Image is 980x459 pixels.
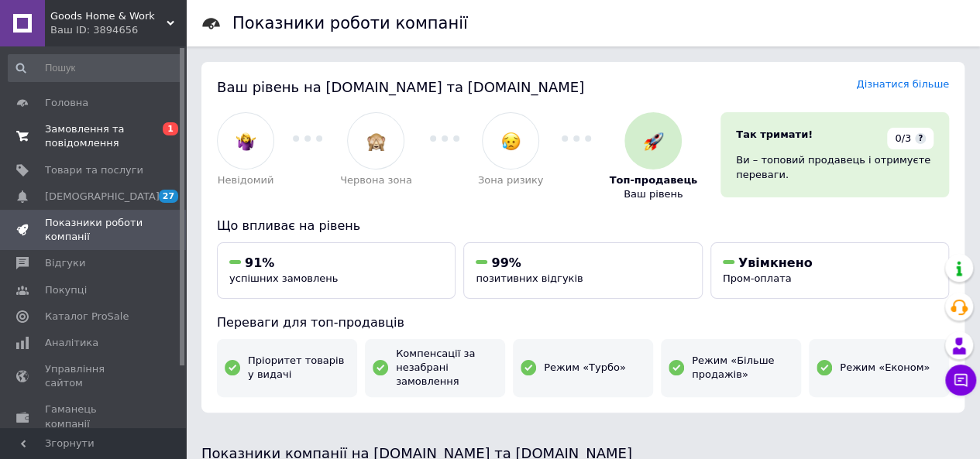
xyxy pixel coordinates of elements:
[45,190,160,204] span: [DEMOGRAPHIC_DATA]
[45,216,143,244] span: Показники роботи компанії
[856,78,949,90] a: Дізнатися більше
[159,190,178,203] span: 27
[163,122,178,135] span: 1
[217,315,404,330] span: Переваги для топ-продавців
[366,132,386,151] img: :see_no_evil:
[50,23,186,37] div: Ваш ID: 3894656
[501,132,521,151] img: :disappointed_relieved:
[692,354,793,382] span: Режим «Більше продажів»
[840,361,930,375] span: Режим «Економ»
[463,242,702,299] button: 99%позитивних відгуків
[45,256,85,270] span: Відгуки
[45,336,98,350] span: Аналітика
[396,347,497,389] span: Компенсації за незабрані замовлення
[624,187,683,201] span: Ваш рівень
[945,365,976,396] button: Чат з покупцем
[887,128,934,149] div: 0/3
[45,122,143,150] span: Замовлення та повідомлення
[217,79,584,95] span: Ваш рівень на [DOMAIN_NAME] та [DOMAIN_NAME]
[245,255,274,270] span: 91%
[723,272,792,284] span: Пром-оплата
[738,255,813,270] span: Увімкнено
[915,133,926,144] span: ?
[736,153,934,181] div: Ви – топовий продавець і отримуєте переваги.
[45,362,143,390] span: Управління сайтом
[544,361,626,375] span: Режим «Турбо»
[644,132,663,151] img: :rocket:
[609,173,697,187] span: Топ-продавець
[218,173,274,187] span: Невідомий
[50,9,167,23] span: Goods Home & Work
[217,242,456,299] button: 91%успішних замовлень
[8,54,183,82] input: Пошук
[248,354,349,382] span: Пріоритет товарів у видачі
[232,14,468,33] h1: Показники роботи компанії
[710,242,949,299] button: УвімкненоПром-оплата
[45,402,143,430] span: Гаманець компанії
[45,163,143,177] span: Товари та послуги
[229,272,338,284] span: успішних замовлень
[736,128,813,140] span: Так тримати!
[476,272,583,284] span: позитивних відгуків
[217,218,360,233] span: Що впливає на рівень
[45,283,87,297] span: Покупці
[45,96,88,110] span: Головна
[236,132,256,151] img: :woman-shrugging:
[340,173,412,187] span: Червона зона
[491,255,521,270] span: 99%
[478,173,544,187] span: Зона ризику
[45,310,129,324] span: Каталог ProSale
